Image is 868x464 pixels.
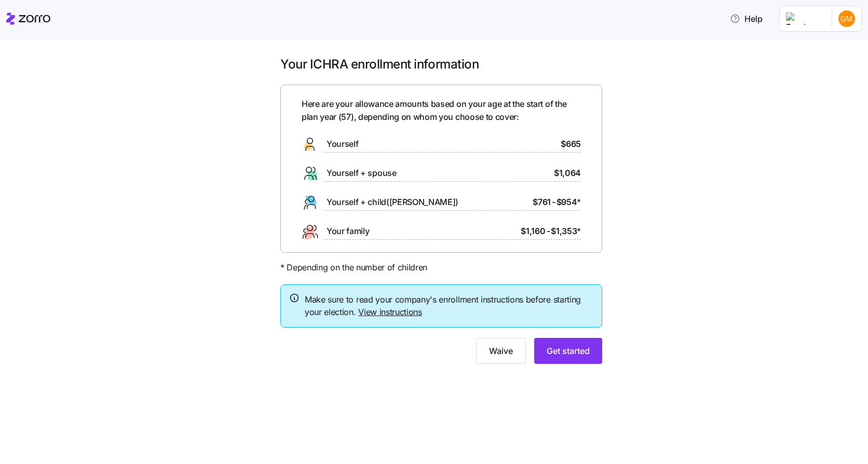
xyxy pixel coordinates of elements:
span: Yourself + child([PERSON_NAME]) [327,196,458,209]
span: Yourself [327,138,358,151]
span: Help [730,12,763,25]
span: $665 [561,138,581,151]
h1: Your ICHRA enrollment information [280,56,602,72]
span: $1,353 [551,225,581,238]
span: Your family [327,225,369,238]
img: 0a398ce43112cd08a8d53a4992015dd5 [838,10,855,27]
span: Yourself + spouse [327,167,397,180]
span: $761 [533,196,551,209]
span: Waive [489,345,513,357]
span: $1,160 [521,225,545,238]
span: - [552,196,555,209]
span: Here are your allowance amounts based on your age at the start of the plan year ( 57 ), depending... [302,98,581,124]
a: View instructions [358,307,422,317]
span: Make sure to read your company's enrollment instructions before starting your election. [305,293,593,319]
span: * Depending on the number of children [280,261,427,274]
button: Get started [534,338,602,364]
span: $1,064 [554,167,581,180]
span: $954 [557,196,581,209]
span: Get started [547,345,590,357]
img: Employer logo [786,12,823,25]
button: Waive [476,338,526,364]
button: Help [722,8,771,29]
span: - [547,225,550,238]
